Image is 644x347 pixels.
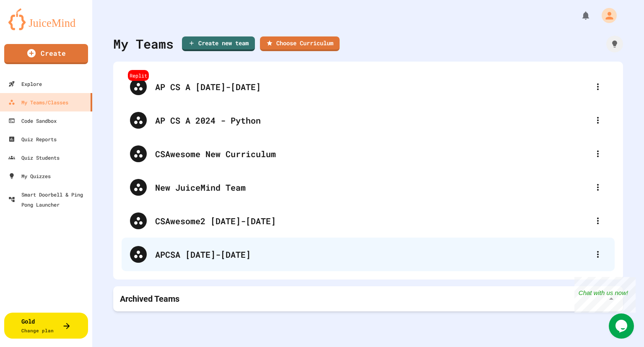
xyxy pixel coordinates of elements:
img: logo-orange.svg [8,8,84,30]
a: Choose Curriculum [260,36,340,51]
div: ReplitAP CS A [DATE]-[DATE] [122,70,615,104]
div: My Quizzes [8,171,51,181]
div: CSAwesome New Curriculum [122,137,615,171]
iframe: chat widget [574,277,636,313]
div: APCSA [DATE]-[DATE] [155,248,589,261]
span: Change plan [21,327,54,334]
div: Replit [128,70,149,81]
div: CSAwesome2 [DATE]-[DATE] [155,215,589,227]
p: Archived Teams [120,293,179,305]
div: Gold [21,317,54,334]
div: Code Sandbox [8,116,57,126]
div: My Account [593,6,619,25]
div: How it works [606,36,623,52]
div: CSAwesome New Curriculum [155,148,589,160]
div: My Notifications [565,8,593,23]
div: New JuiceMind Team [122,171,615,204]
div: My Teams/Classes [8,97,68,107]
iframe: chat widget [609,313,636,339]
div: Quiz Reports [8,134,57,144]
div: Quiz Students [8,153,60,163]
div: New JuiceMind Team [155,181,589,194]
div: Explore [8,79,42,89]
div: Smart Doorbell & Ping Pong Launcher [8,189,89,210]
div: CSAwesome2 [DATE]-[DATE] [122,204,615,238]
a: Create [4,44,88,64]
div: AP CS A 2024 - Python [155,114,589,127]
div: My Teams [113,34,174,53]
div: APCSA [DATE]-[DATE] [122,238,615,271]
a: Create new team [182,36,255,51]
div: AP CS A 2024 - Python [122,104,615,137]
div: AP CS A [DATE]-[DATE] [155,80,589,93]
button: GoldChange plan [4,313,88,339]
